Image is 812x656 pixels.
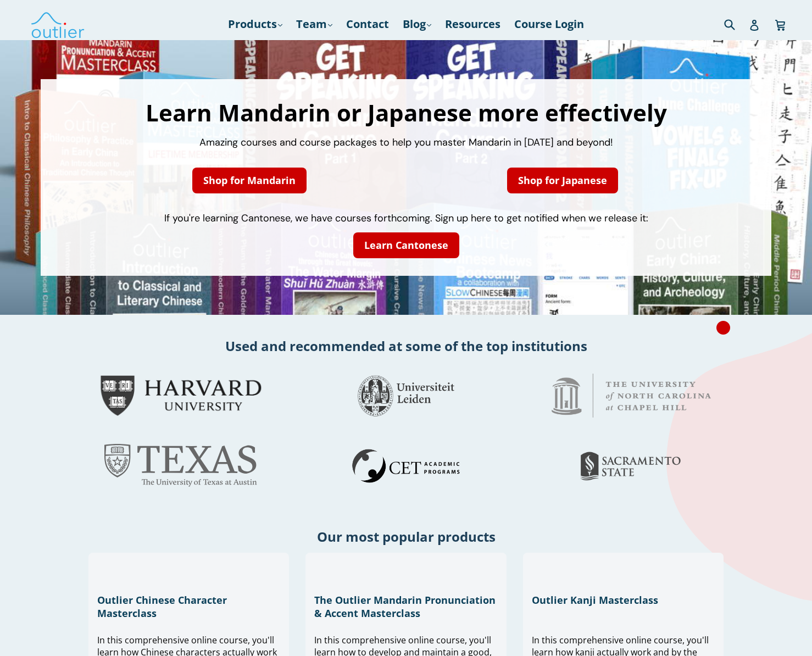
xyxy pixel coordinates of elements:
a: Blog [397,14,437,34]
a: Team [291,14,338,34]
img: Outlier Linguistics [30,8,85,40]
a: Learn Cantonese [353,232,459,258]
a: Shop for Japanese [507,168,618,193]
a: Shop for Mandarin [192,168,307,193]
span: If you're learning Cantonese, we have courses forthcoming. Sign up here to get notified when we r... [164,212,648,225]
h3: The Outlier Mandarin Pronunciation & Accent Masterclass [314,593,497,620]
input: Search [721,13,752,35]
h3: Outlier Chinese Character Masterclass [97,593,280,620]
span: Amazing courses and course packages to help you master Mandarin in [DATE] and beyond! [199,136,613,149]
h3: Outlier Kanji Masterclass [532,593,715,607]
a: Course Login [509,14,589,34]
a: Resources [440,14,506,34]
a: Products [223,14,288,34]
h1: Learn Mandarin or Japanese more effectively [52,101,760,124]
a: Contact [341,14,394,34]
